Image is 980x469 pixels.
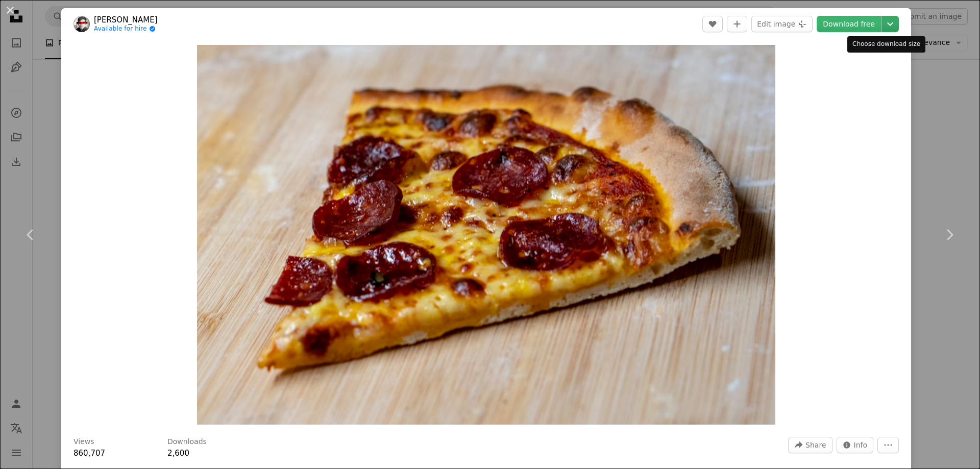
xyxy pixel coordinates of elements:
span: 860,707 [73,449,105,458]
img: pepperoni pizza [197,45,775,425]
button: Choose download size [881,16,899,32]
a: [PERSON_NAME] [94,15,158,25]
a: Next [919,186,980,284]
button: Stats about this image [837,437,874,453]
img: Go to amirali mirhashemian's profile [73,16,90,32]
span: Info [854,437,868,453]
button: Add to Collection [727,16,747,32]
button: Share this image [788,437,832,453]
h3: Views [73,437,94,447]
button: More Actions [877,437,899,453]
button: Zoom in on this image [197,45,775,425]
div: Choose download size [847,36,925,53]
button: Edit image [751,16,813,32]
button: Like [702,16,723,32]
a: Download free [817,16,881,32]
span: Share [805,437,826,453]
a: Available for hire [94,25,158,33]
span: 2,600 [167,449,189,458]
h3: Downloads [167,437,207,447]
